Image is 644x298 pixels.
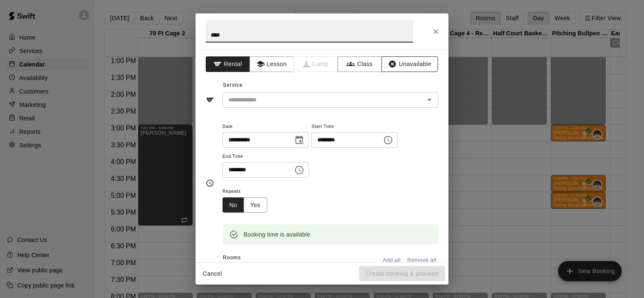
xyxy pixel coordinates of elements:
[223,82,243,88] span: Service
[250,56,294,72] button: Lesson
[223,121,309,133] span: Date
[206,179,214,187] svg: Timing
[424,94,435,106] button: Open
[223,186,274,197] span: Repeats
[244,227,310,242] div: Booking time is available
[291,132,308,149] button: Choose date, selected date is Aug 15, 2025
[206,56,250,72] button: Rental
[378,254,405,267] button: Add all
[338,56,382,72] button: Class
[311,121,397,133] span: Start Time
[206,96,214,104] svg: Service
[380,132,397,149] button: Choose time, selected time is 6:30 PM
[428,24,443,39] button: Close
[223,197,267,213] div: outlined button group
[223,255,241,261] span: Rooms
[244,197,267,213] button: Yes
[199,266,226,282] button: Cancel
[381,56,438,72] button: Unavailable
[405,254,438,267] button: Remove all
[294,56,338,72] span: Camps can only be created in the Services page
[223,197,244,213] button: No
[223,151,309,162] span: End Time
[291,162,308,178] button: Choose time, selected time is 7:00 PM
